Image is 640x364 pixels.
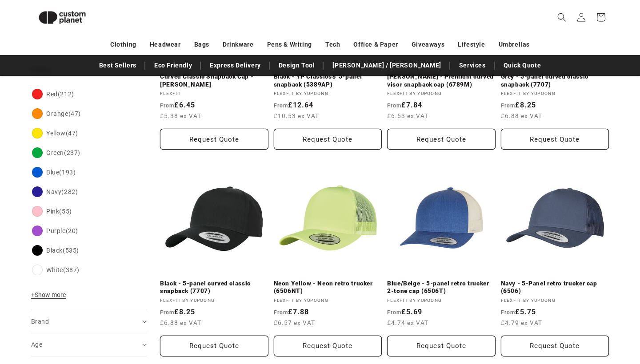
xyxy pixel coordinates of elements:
[499,58,546,73] a: Quick Quote
[274,280,382,295] a: Neon Yellow - Neon retro trucker (6506NT)
[267,37,312,52] a: Pens & Writing
[455,58,490,73] a: Services
[160,129,268,150] button: Request Quote
[31,310,147,333] summary: Brand (0 selected)
[194,37,209,52] a: Bags
[31,333,147,356] summary: Age (0 selected)
[31,4,93,32] img: Custom Planet
[387,280,496,295] a: Blue/Beige - 5-panel retro trucker 2-tone cap (6506T)
[110,37,136,52] a: Clothing
[160,336,268,356] button: Request Quote
[150,58,196,73] a: Eco Friendly
[95,58,141,73] a: Best Sellers
[412,37,444,52] a: Giveaways
[31,291,35,298] span: +
[160,73,268,88] a: Curved Classic Snapback Cap - [PERSON_NAME]
[274,336,382,356] button: Request Quote
[274,129,382,150] button: Request Quote
[501,73,609,88] a: Grey - 5-panel curved classic snapback (7707)
[325,37,340,52] a: Tech
[31,318,49,325] span: Brand
[499,37,530,52] a: Umbrellas
[353,37,398,52] a: Office & Paper
[205,58,265,73] a: Express Delivery
[387,129,496,150] button: Request Quote
[501,129,609,150] button: Request Quote
[160,280,268,295] a: Black - 5-panel curved classic snapback (7707)
[458,37,485,52] a: Lifestyle
[387,73,496,88] a: [PERSON_NAME] - Premium curved visor snapback cap (6789M)
[31,291,66,298] span: Show more
[328,58,445,73] a: [PERSON_NAME] / [PERSON_NAME]
[274,73,382,88] a: Black - YP Classics® 5-panel snapback (5389AP)
[31,291,68,303] button: Show more
[31,341,42,348] span: Age
[488,268,640,364] iframe: Chat Widget
[387,336,496,356] button: Request Quote
[552,8,572,27] summary: Search
[274,58,320,73] a: Design Tool
[150,37,181,52] a: Headwear
[223,37,253,52] a: Drinkware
